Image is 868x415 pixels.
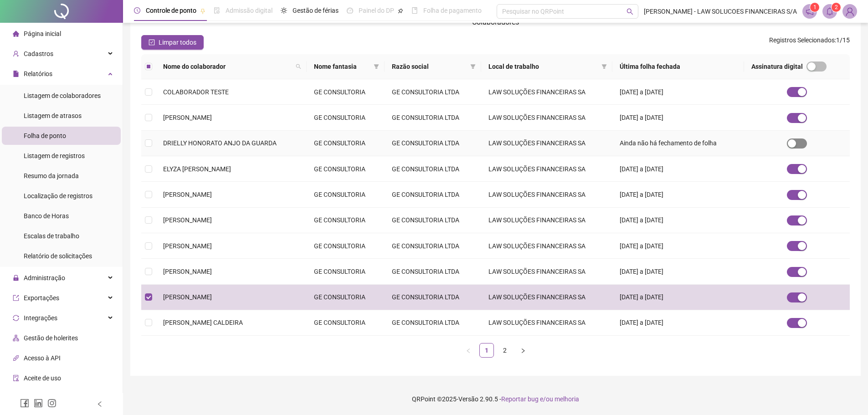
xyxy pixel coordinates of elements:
[24,334,78,342] span: Gestão de holerites
[24,50,53,57] span: Cadastros
[146,7,196,14] span: Controle de ponto
[385,310,481,336] td: GE CONSULTORIA LTDA
[13,31,19,37] span: home
[149,39,155,46] span: check-square
[600,60,609,73] span: filter
[307,131,385,156] td: GE CONSULTORIA
[24,252,92,260] span: Relatório de solicitações
[307,285,385,310] td: GE CONSULTORIA
[481,233,613,259] td: LAW SOLUÇÕES FINANCEIRAS SA
[24,354,61,362] span: Acesso à API
[24,232,79,240] span: Escalas de trabalho
[612,285,744,310] td: [DATE] a [DATE]
[423,7,482,14] span: Folha de pagamento
[458,395,478,403] span: Versão
[769,36,835,44] span: Registros Selecionados
[385,131,481,156] td: GE CONSULTORIA LTDA
[24,274,65,282] span: Administração
[13,315,19,321] span: sync
[481,208,613,233] td: LAW SOLUÇÕES FINANCEIRAS SA
[24,294,59,302] span: Exportações
[281,7,287,14] span: sun
[769,35,850,50] span: : 1 / 15
[481,310,613,336] td: LAW SOLUÇÕES FINANCEIRAS SA
[97,401,103,407] span: left
[392,61,467,72] span: Razão social
[843,5,857,18] img: 87210
[385,208,481,233] td: GE CONSULTORIA LTDA
[307,105,385,130] td: GE CONSULTORIA
[13,295,19,301] span: export
[479,343,494,358] li: 1
[24,92,101,99] span: Listagem de colaboradores
[13,375,19,381] span: audit
[612,105,744,130] td: [DATE] a [DATE]
[13,51,19,57] span: user-add
[644,6,797,16] span: [PERSON_NAME] - LAW SOLUCOES FINANCEIRAS S/A
[806,7,814,15] span: notification
[163,293,212,301] span: [PERSON_NAME]
[13,335,19,341] span: apartment
[214,7,220,14] span: file-done
[307,233,385,259] td: GE CONSULTORIA
[374,64,379,69] span: filter
[620,139,717,147] span: Ainda não há fechamento de folha
[314,61,370,72] span: Nome fantasia
[466,348,471,354] span: left
[24,152,85,159] span: Listagem de registros
[24,314,57,322] span: Integrações
[372,60,381,73] span: filter
[359,7,394,14] span: Painel do DP
[612,233,744,259] td: [DATE] a [DATE]
[294,60,303,73] span: search
[24,112,82,119] span: Listagem de atrasos
[470,64,476,69] span: filter
[163,216,212,224] span: [PERSON_NAME]
[498,343,512,358] li: 2
[516,343,530,358] li: Próxima página
[24,132,66,139] span: Folha de ponto
[47,399,56,408] span: instagram
[520,348,526,354] span: right
[601,64,607,69] span: filter
[307,156,385,182] td: GE CONSULTORIA
[163,242,212,250] span: [PERSON_NAME]
[24,30,61,37] span: Página inicial
[20,399,29,408] span: facebook
[24,192,92,200] span: Localização de registros
[163,191,212,198] span: [PERSON_NAME]
[226,7,272,14] span: Admissão digital
[385,285,481,310] td: GE CONSULTORIA LTDA
[163,319,243,326] span: [PERSON_NAME] CALDEIRA
[24,172,79,179] span: Resumo da jornada
[385,105,481,130] td: GE CONSULTORIA LTDA
[141,35,204,50] button: Limpar todos
[385,79,481,105] td: GE CONSULTORIA LTDA
[163,165,231,173] span: ELYZA [PERSON_NAME]
[13,71,19,77] span: file
[159,37,196,47] span: Limpar todos
[24,70,52,77] span: Relatórios
[832,3,841,12] sup: 2
[480,343,493,357] a: 1
[385,182,481,207] td: GE CONSULTORIA LTDA
[468,60,478,73] span: filter
[398,8,403,14] span: pushpin
[307,182,385,207] td: GE CONSULTORIA
[627,8,633,15] span: search
[24,374,61,382] span: Aceite de uso
[612,79,744,105] td: [DATE] a [DATE]
[612,259,744,284] td: [DATE] a [DATE]
[481,131,613,156] td: LAW SOLUÇÕES FINANCEIRAS SA
[498,343,512,357] a: 2
[751,61,803,72] span: Assinatura digital
[296,64,301,69] span: search
[835,4,838,10] span: 2
[411,7,418,14] span: book
[34,399,43,408] span: linkedin
[385,259,481,284] td: GE CONSULTORIA LTDA
[347,7,353,14] span: dashboard
[461,343,476,358] li: Página anterior
[481,182,613,207] td: LAW SOLUÇÕES FINANCEIRAS SA
[481,285,613,310] td: LAW SOLUÇÕES FINANCEIRAS SA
